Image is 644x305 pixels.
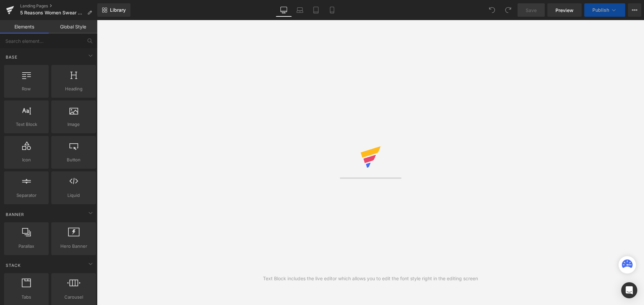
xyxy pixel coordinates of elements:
span: Banner [5,211,25,218]
a: Desktop [276,3,292,17]
span: Image [53,121,94,128]
a: Preview [547,3,582,17]
span: Preview [555,7,574,14]
a: Tablet [308,3,324,17]
span: Save [526,7,537,14]
span: Button [53,156,94,163]
a: Laptop [292,3,308,17]
span: Library [110,7,126,13]
a: Landing Pages [20,3,97,9]
a: New Library [97,3,130,17]
button: More [628,3,641,17]
span: Icon [6,156,47,163]
button: Redo [501,3,515,17]
a: Mobile [324,3,340,17]
div: Text Block includes the live editor which allows you to edit the font style right in the editing ... [263,275,478,282]
span: Base [5,54,18,60]
button: Publish [584,3,625,17]
a: Global Style [49,20,97,33]
span: 5 Reasons Women Swear by Hormone Harmony™ [20,10,85,15]
span: Text Block [6,121,47,128]
span: Publish [592,7,609,13]
div: Open Intercom Messenger [621,282,637,298]
span: Hero Banner [53,243,94,250]
span: Separator [6,192,47,199]
span: Parallax [6,243,47,250]
span: Liquid [53,192,94,199]
span: Heading [53,85,94,92]
span: Tabs [6,294,47,301]
span: Row [6,85,47,92]
span: Stack [5,262,21,269]
button: Undo [485,3,499,17]
span: Carousel [53,294,94,301]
